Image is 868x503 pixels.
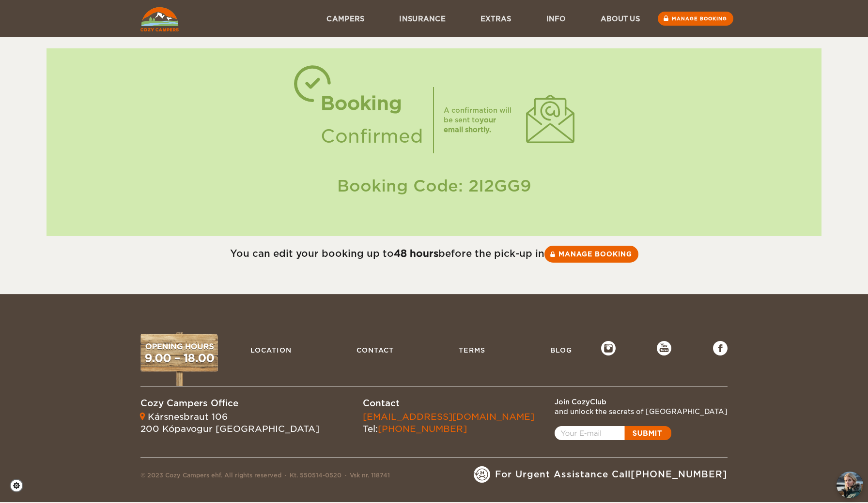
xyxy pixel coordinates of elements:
[555,397,728,407] div: Join CozyClub
[658,12,733,26] a: Manage booking
[555,426,671,440] a: Open popup
[352,341,399,359] a: Contact
[555,407,728,416] div: and unlock the secrets of [GEOGRAPHIC_DATA]
[545,341,577,359] a: Blog
[321,120,423,153] div: Confirmed
[56,175,812,197] div: Booking Code: 2I2GG9
[454,341,490,359] a: Terms
[140,411,319,435] div: Kársnesbraut 106 200 Kópavogur [GEOGRAPHIC_DATA]
[246,341,296,359] a: Location
[140,397,319,410] div: Cozy Campers Office
[321,87,423,120] div: Booking
[10,479,30,492] a: Cookie settings
[837,472,863,498] img: Freyja at Cozy Campers
[495,468,728,481] span: For Urgent Assistance Call
[394,248,438,259] strong: 48 hours
[363,397,534,410] div: Contact
[444,105,516,134] div: A confirmation will be sent to
[837,472,863,498] button: chat-button
[544,246,638,263] a: Manage booking
[363,411,534,435] div: Tel:
[631,469,728,479] a: [PHONE_NUMBER]
[140,7,179,31] img: Cozy Campers
[363,412,534,422] a: [EMAIL_ADDRESS][DOMAIN_NAME]
[140,471,390,483] div: © 2023 Cozy Campers ehf. All rights reserved Kt. 550514-0520 Vsk nr. 118741
[378,424,467,434] a: [PHONE_NUMBER]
